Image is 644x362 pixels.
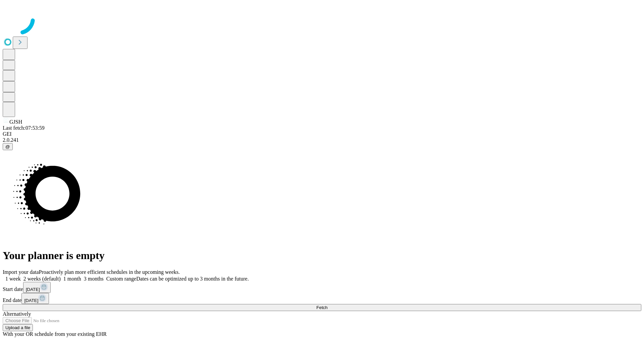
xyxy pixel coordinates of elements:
[9,119,22,125] span: GJSH
[3,282,641,293] div: Start date
[3,143,13,150] button: @
[3,249,641,262] h1: Your planner is empty
[3,311,31,317] span: Alternatively
[23,276,61,282] span: 2 weeks (default)
[3,331,107,337] span: With your OR schedule from your existing EHR
[3,293,641,304] div: End date
[24,298,38,303] span: [DATE]
[39,269,180,275] span: Proactively plan more efficient schedules in the upcoming weeks.
[63,276,81,282] span: 1 month
[3,137,641,143] div: 2.0.241
[21,293,49,304] button: [DATE]
[3,324,33,331] button: Upload a file
[84,276,104,282] span: 3 months
[106,276,136,282] span: Custom range
[3,131,641,137] div: GEI
[3,125,45,131] span: Last fetch: 07:53:59
[316,305,327,310] span: Fetch
[5,276,21,282] span: 1 week
[5,144,10,149] span: @
[3,304,641,311] button: Fetch
[136,276,249,282] span: Dates can be optimized up to 3 months in the future.
[3,269,39,275] span: Import your data
[23,282,51,293] button: [DATE]
[26,287,40,292] span: [DATE]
